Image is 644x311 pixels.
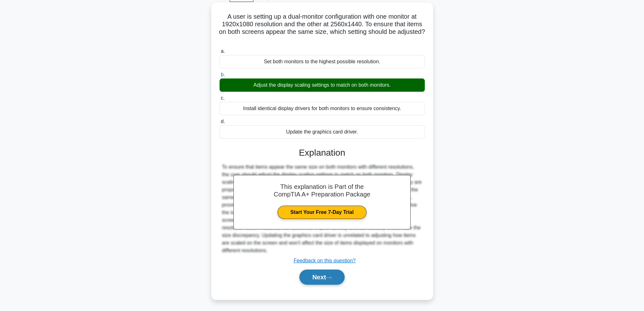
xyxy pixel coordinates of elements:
div: Install identical display drivers for both monitors to ensure consistency. [220,102,425,115]
div: Update the graphics card driver. [220,125,425,139]
button: Next [299,270,345,285]
span: b. [221,72,225,77]
div: Set both monitors to the highest possible resolution. [220,55,425,68]
span: c. [221,95,225,101]
h5: A user is setting up a dual-monitor configuration with one monitor at 1920x1080 resolution and th... [219,13,425,44]
h3: Explanation [223,147,421,158]
a: Start Your Free 7-Day Trial [277,206,367,219]
div: To ensure that items appear the same size on both monitors with different resolutions, the user s... [222,163,422,254]
div: Adjust the display scaling settings to match on both monitors. [220,78,425,92]
span: d. [221,119,225,124]
a: Feedback on this question? [294,258,356,263]
span: a. [221,48,225,54]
